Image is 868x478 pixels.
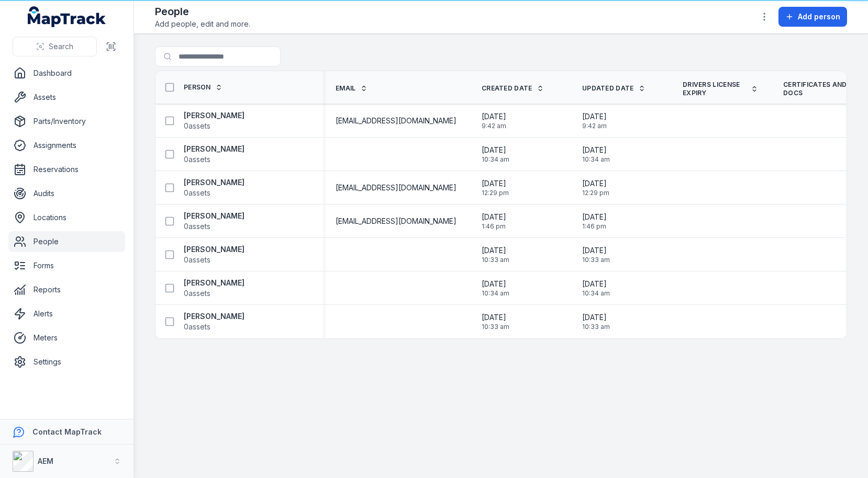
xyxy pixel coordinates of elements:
[184,83,211,92] span: Person
[336,84,356,93] span: Email
[582,212,607,222] span: [DATE]
[184,278,244,288] strong: [PERSON_NAME]
[8,255,125,276] a: Forms
[155,4,250,19] h2: People
[582,111,607,130] time: 04/07/2025, 9:42:13 am
[184,221,210,232] span: 0 assets
[482,222,506,231] span: 1:46 pm
[783,81,859,97] a: Certificates and Docs
[582,312,610,323] span: [DATE]
[8,183,125,204] a: Audits
[38,457,53,465] strong: AEM
[482,312,509,323] span: [DATE]
[582,155,610,164] span: 10:34 am
[582,178,609,197] time: 23/06/2025, 12:29:57 pm
[482,178,509,189] span: [DATE]
[582,178,609,189] span: [DATE]
[482,312,509,331] time: 28/08/2025, 10:33:57 am
[155,19,250,29] span: Add people, edit and more.
[184,177,244,188] strong: [PERSON_NAME]
[482,289,509,298] span: 10:34 am
[582,111,607,122] span: [DATE]
[582,84,634,93] span: Updated Date
[482,155,509,164] span: 10:34 am
[798,12,840,22] span: Add person
[8,327,125,348] a: Meters
[184,288,210,299] span: 0 assets
[582,323,610,331] span: 10:33 am
[582,84,646,93] a: Updated Date
[32,427,102,436] strong: Contact MapTrack
[184,244,244,255] strong: [PERSON_NAME]
[184,121,210,131] span: 0 assets
[8,231,125,252] a: People
[582,145,610,164] time: 28/08/2025, 10:34:19 am
[683,81,747,97] span: Drivers license expiry
[184,83,222,92] a: Person
[8,207,125,228] a: Locations
[184,311,244,332] a: [PERSON_NAME]0assets
[184,211,244,232] a: [PERSON_NAME]0assets
[184,110,244,131] a: [PERSON_NAME]0assets
[778,7,847,27] button: Add person
[184,211,244,221] strong: [PERSON_NAME]
[482,323,509,331] span: 10:33 am
[482,245,509,256] span: [DATE]
[582,245,610,256] span: [DATE]
[582,245,610,264] time: 28/08/2025, 10:33:46 am
[582,212,607,231] time: 04/09/2025, 1:46:06 pm
[184,322,210,332] span: 0 assets
[482,122,506,130] span: 9:42 am
[8,159,125,180] a: Reservations
[184,154,210,165] span: 0 assets
[582,312,610,331] time: 28/08/2025, 10:33:57 am
[482,84,532,93] span: Created Date
[482,145,509,155] span: [DATE]
[783,81,847,97] span: Certificates and Docs
[184,311,244,322] strong: [PERSON_NAME]
[8,135,125,156] a: Assignments
[482,212,506,231] time: 04/09/2025, 1:46:06 pm
[184,244,244,265] a: [PERSON_NAME]0assets
[336,116,457,126] span: [EMAIL_ADDRESS][DOMAIN_NAME]
[482,84,544,93] a: Created Date
[13,37,97,56] button: Search
[8,87,125,108] a: Assets
[482,245,509,264] time: 28/08/2025, 10:33:46 am
[683,81,758,97] a: Drivers license expiry
[8,303,125,324] a: Alerts
[482,279,509,298] time: 28/08/2025, 10:34:07 am
[184,144,244,165] a: [PERSON_NAME]0assets
[582,279,610,289] span: [DATE]
[582,279,610,298] time: 28/08/2025, 10:34:07 am
[482,189,509,197] span: 12:29 pm
[482,178,509,197] time: 23/06/2025, 12:29:57 pm
[482,111,506,122] span: [DATE]
[482,279,509,289] span: [DATE]
[184,278,244,299] a: [PERSON_NAME]0assets
[582,289,610,298] span: 10:34 am
[582,145,610,155] span: [DATE]
[8,63,125,84] a: Dashboard
[184,188,210,198] span: 0 assets
[49,41,73,52] span: Search
[184,144,244,154] strong: [PERSON_NAME]
[336,216,457,226] span: [EMAIL_ADDRESS][DOMAIN_NAME]
[482,212,506,222] span: [DATE]
[336,84,368,93] a: Email
[482,111,506,130] time: 04/07/2025, 9:42:13 am
[582,256,610,264] span: 10:33 am
[482,256,509,264] span: 10:33 am
[482,145,509,164] time: 28/08/2025, 10:34:19 am
[184,110,244,121] strong: [PERSON_NAME]
[582,122,607,130] span: 9:42 am
[8,351,125,372] a: Settings
[184,177,244,198] a: [PERSON_NAME]0assets
[28,6,106,27] a: MapTrack
[8,111,125,132] a: Parts/Inventory
[8,279,125,300] a: Reports
[582,189,609,197] span: 12:29 pm
[336,183,457,193] span: [EMAIL_ADDRESS][DOMAIN_NAME]
[184,255,210,265] span: 0 assets
[582,222,607,231] span: 1:46 pm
